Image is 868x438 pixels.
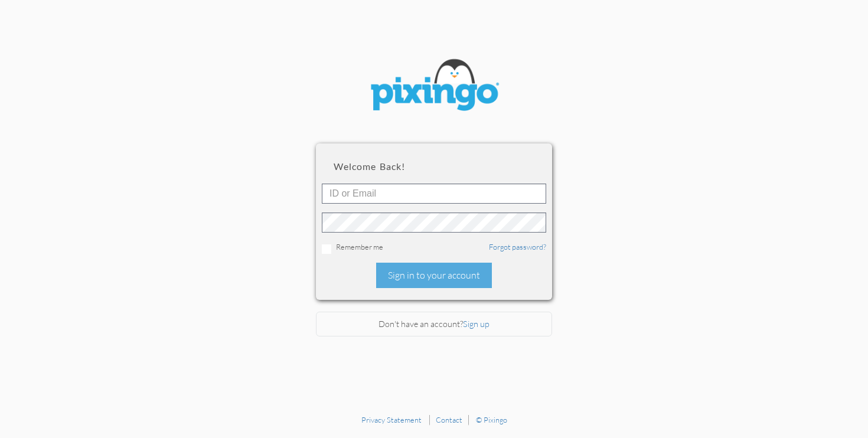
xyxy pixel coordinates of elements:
a: Forgot password? [489,242,546,251]
h2: Welcome back! [334,161,534,172]
img: pixingo logo [363,53,505,120]
div: Don't have an account? [316,312,552,337]
a: Sign up [463,319,490,329]
div: Remember me [322,241,546,254]
a: © Pixingo [476,415,507,424]
input: ID or Email [322,184,546,204]
a: Contact [436,415,462,424]
div: Sign in to your account [376,263,492,288]
a: Privacy Statement [361,415,422,424]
